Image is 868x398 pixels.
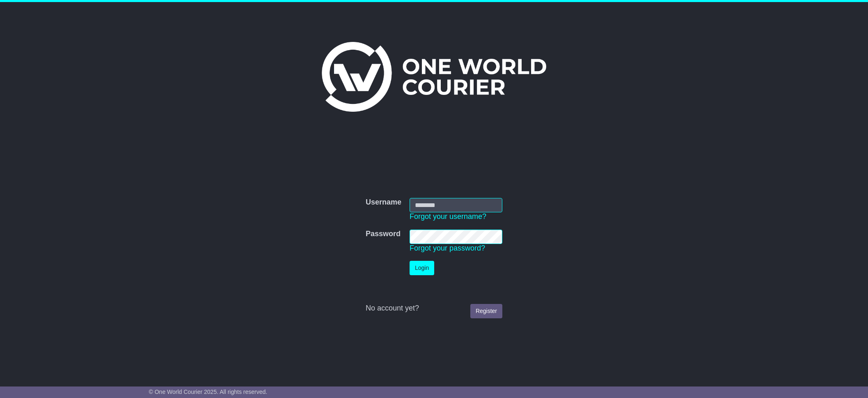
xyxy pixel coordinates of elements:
[410,244,485,252] a: Forgot your password?
[322,42,546,112] img: One World
[366,198,401,207] label: Username
[366,230,401,239] label: Password
[410,261,434,275] button: Login
[410,212,486,221] a: Forgot your username?
[149,389,268,395] span: © One World Courier 2025. All rights reserved.
[366,304,502,313] div: No account yet?
[470,304,502,318] a: Register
